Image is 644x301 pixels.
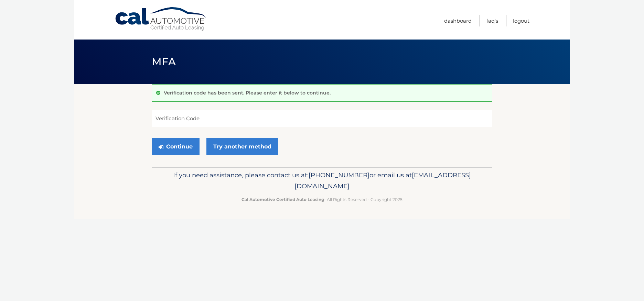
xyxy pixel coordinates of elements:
a: FAQ's [486,15,498,26]
strong: Cal Automotive Certified Auto Leasing [241,197,324,202]
p: Verification code has been sent. Please enter it below to continue. [164,90,331,96]
a: Try another method [206,138,278,155]
span: [EMAIL_ADDRESS][DOMAIN_NAME] [294,171,471,190]
p: If you need assistance, please contact us at: or email us at [156,170,488,192]
input: Verification Code [152,110,492,127]
a: Logout [513,15,529,26]
p: - All Rights Reserved - Copyright 2025 [156,196,488,203]
a: Cal Automotive [115,7,207,31]
a: Dashboard [444,15,472,26]
button: Continue [152,138,200,155]
span: [PHONE_NUMBER] [309,171,369,179]
span: MFA [152,55,176,68]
